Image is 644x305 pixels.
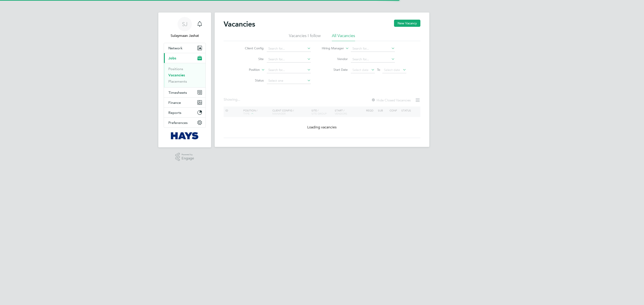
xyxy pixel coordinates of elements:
[164,17,206,38] a: SJSulaymaan Jashat
[164,108,205,117] button: Reports
[164,33,206,38] span: Sulaymaan Jashat
[322,68,348,72] label: Start Date
[394,20,420,27] button: New Vacancy
[168,111,181,115] span: Reports
[234,68,260,72] label: Position
[168,100,181,105] span: Finance
[168,79,187,84] a: Placements
[175,153,194,161] a: Powered byEngage
[238,57,264,61] label: Site
[224,97,241,102] div: Showing
[182,157,194,160] span: Engage
[164,118,205,127] button: Preferences
[164,63,205,87] div: Jobs
[322,57,348,61] label: Vendor
[164,132,206,139] a: Go to home page
[238,46,264,50] label: Client Config
[351,46,395,52] input: Search for...
[164,43,205,53] button: Network
[332,33,355,41] li: All Vacancies
[164,53,205,63] button: Jobs
[238,78,264,82] label: Status
[371,98,411,102] label: Hide Closed Vacancies
[267,67,311,73] input: Search for...
[182,21,188,27] span: SJ
[164,88,205,97] button: Timesheets
[376,67,381,73] span: To
[158,13,211,147] nav: Main navigation
[168,67,183,71] a: Positions
[289,33,321,41] li: Vacancies I follow
[352,68,369,72] span: Select date
[267,56,311,63] input: Search for...
[168,121,188,125] span: Preferences
[168,56,176,60] span: Jobs
[168,46,182,50] span: Network
[351,56,395,63] input: Search for...
[267,46,311,52] input: Search for...
[267,78,311,84] input: Select one
[182,153,194,157] span: Powered by
[318,46,344,51] label: Hiring Manager
[168,90,187,95] span: Timesheets
[224,20,255,29] h2: Vacancies
[168,73,185,77] a: Vacancies
[164,98,205,107] button: Finance
[384,68,400,72] span: Select date
[237,97,240,102] span: ...
[171,132,199,139] img: hays-logo-retina.png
